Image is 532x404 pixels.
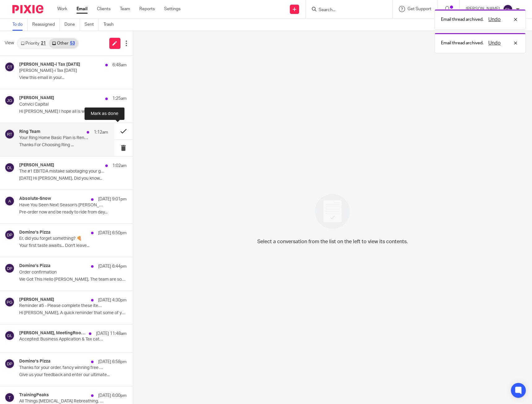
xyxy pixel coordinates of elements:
a: Reassigned [32,19,60,31]
p: We Got This Hello [PERSON_NAME], The team are sorting... [19,277,127,282]
a: Reports [139,6,155,12]
p: Convici Capital [19,102,105,107]
img: image [311,190,354,233]
h4: Domino's Pizza [19,230,50,235]
img: svg%3E [5,393,15,402]
img: svg%3E [503,4,513,14]
h4: [PERSON_NAME], MeetingRoom1, Me [19,331,86,336]
p: [DATE] 6:58pm [98,359,127,365]
img: Pixie [12,5,43,13]
h4: [PERSON_NAME] [19,163,54,168]
img: svg%3E [5,129,15,139]
h4: Absolute-Snow [19,196,51,201]
p: Pre-order now and be ready to ride from day... [19,210,127,215]
img: svg%3E [5,163,15,173]
img: svg%3E [5,95,15,105]
img: svg%3E [5,359,15,369]
p: Give us your feedback and enter our ultimate... [19,372,127,378]
p: Thanks for your order, fancy winning free pizza for a year? [19,365,105,371]
p: 6:48am [112,62,127,68]
p: [DATE] 6:00pm [98,393,127,399]
h4: Domino's Pizza [19,263,50,269]
button: Undo [486,16,503,23]
p: [DATE] Hi [PERSON_NAME], Did you know... [19,176,127,181]
h4: TrainingPeaks [19,393,49,398]
p: [DATE] 9:01pm [98,196,127,202]
button: Undo [486,39,503,47]
div: 53 [70,41,75,46]
p: The #1 EBITDA mistake sabotaging your growth and valuation [19,169,105,174]
a: Clients [97,6,111,12]
p: Order confirmation [19,270,105,275]
p: Email thread archived. [441,40,483,46]
p: [DATE] 6:50pm [98,230,127,236]
p: Reminder #5 - Please complete these items - Guided Plus Implementation - EMEA - Layzell & Co [19,303,105,309]
p: 1:02am [112,163,127,169]
a: Email [76,6,88,12]
img: svg%3E [5,331,15,340]
p: Email thread archived. [441,16,483,23]
p: [DATE] 4:30pm [98,297,127,303]
p: [PERSON_NAME]-i Tax [DATE] [19,68,105,73]
a: Done [64,19,80,31]
p: Hi [PERSON_NAME] I hope all is well. As... [19,109,127,114]
a: Settings [164,6,181,12]
p: Hi [PERSON_NAME], A quick reminder that some of your... [19,310,127,316]
h4: Domino's Pizza [19,359,50,364]
a: Work [57,6,67,12]
p: Your first taste awaits... Don't leave... [19,243,127,248]
p: Select a conversation from the list on the left to view its contents. [257,238,408,245]
p: All Things [MEDICAL_DATA] Rebreathing, Plated Shoes, and Bicarbonate [19,399,105,404]
p: Have You Seen Next Season's [PERSON_NAME] Gear? 👀❄️🏂 [19,203,105,208]
img: svg%3E [5,62,15,72]
p: View this email in your... [19,75,127,81]
p: 1:12am [94,129,108,135]
img: svg%3E [5,263,15,273]
a: To do [12,19,28,31]
p: Thanks For Choosing Ring ... [19,143,108,148]
p: Er, did you forget something? 🍕 [19,236,105,241]
p: Your Ring Home Basic Plan is Renewing [19,135,90,141]
a: Trash [103,19,118,31]
span: View [5,40,14,46]
p: Accepted: Business Application & Tax catch up [19,337,105,342]
h4: [PERSON_NAME] [19,95,54,101]
p: 1:25am [112,95,127,102]
a: Priority21 [18,38,49,48]
img: svg%3E [5,196,15,206]
a: Team [120,6,130,12]
h4: Ring Team [19,129,40,134]
img: svg%3E [5,230,15,240]
h4: [PERSON_NAME] [19,297,54,302]
a: Other53 [49,38,78,48]
img: svg%3E [5,297,15,307]
div: 21 [41,41,46,46]
a: Sent [85,19,99,31]
p: [DATE] 11:48am [96,331,127,337]
p: [DATE] 6:44pm [98,263,127,270]
h4: [PERSON_NAME]-i Tax [DATE] [19,62,80,67]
